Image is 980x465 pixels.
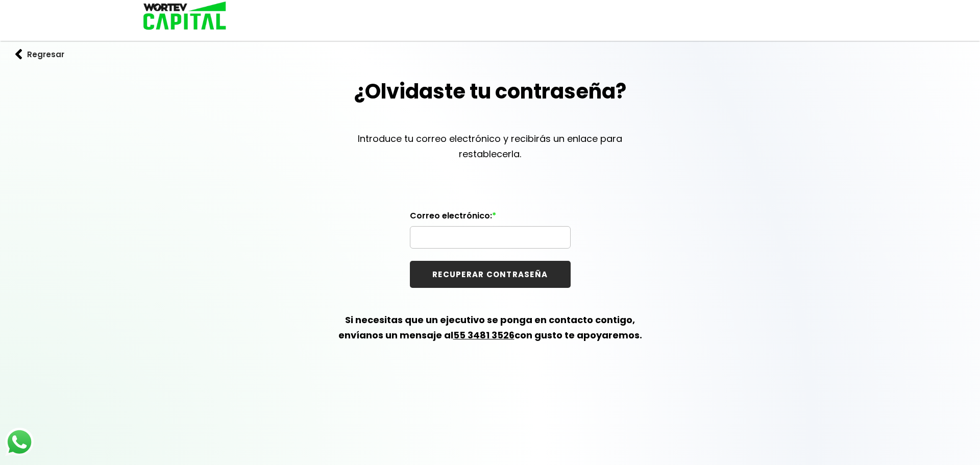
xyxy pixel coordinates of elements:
[5,428,34,456] img: logos_whatsapp-icon.242b2217.svg
[354,76,626,107] h1: ¿Olvidaste tu contraseña?
[337,131,643,162] p: Introduce tu correo electrónico y recibirás un enlace para restablecerla.
[410,261,571,288] button: RECUPERAR CONTRASEÑA
[410,211,571,226] label: Correo electrónico:
[453,329,514,341] a: 55 3481 3526
[15,49,22,60] img: flecha izquierda
[338,313,642,341] b: Si necesitas que un ejecutivo se ponga en contacto contigo, envíanos un mensaje al con gusto te a...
